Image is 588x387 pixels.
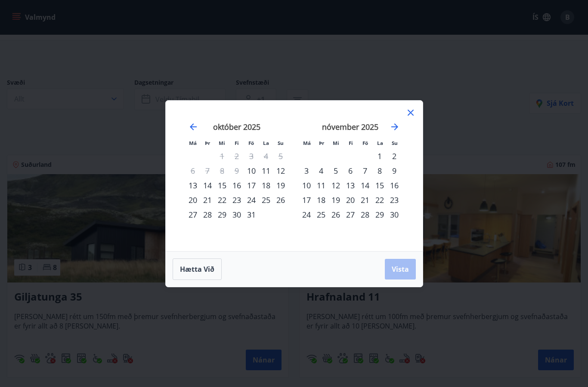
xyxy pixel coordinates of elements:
td: Choose þriðjudagur, 14. október 2025 as your check-in date. It’s available. [200,178,215,193]
td: Not available. laugardagur, 4. október 2025 [259,149,273,163]
strong: október 2025 [213,122,260,132]
td: Choose mánudagur, 13. október 2025 as your check-in date. It’s available. [186,178,200,193]
td: Choose laugardagur, 15. nóvember 2025 as your check-in date. It’s available. [372,178,387,193]
div: 30 [387,207,402,222]
div: 26 [273,193,288,207]
td: Choose föstudagur, 28. nóvember 2025 as your check-in date. It’s available. [358,207,372,222]
div: 8 [372,163,387,178]
div: 31 [244,207,259,222]
div: 16 [229,178,244,193]
td: Choose fimmtudagur, 20. nóvember 2025 as your check-in date. It’s available. [343,193,358,207]
div: 21 [358,193,372,207]
small: Su [278,140,284,146]
td: Choose fimmtudagur, 13. nóvember 2025 as your check-in date. It’s available. [343,178,358,193]
td: Not available. fimmtudagur, 9. október 2025 [229,163,244,178]
div: 10 [299,178,314,193]
div: 12 [328,178,343,193]
td: Choose fimmtudagur, 30. október 2025 as your check-in date. It’s available. [229,207,244,222]
td: Choose föstudagur, 21. nóvember 2025 as your check-in date. It’s available. [358,193,372,207]
td: Choose laugardagur, 25. október 2025 as your check-in date. It’s available. [259,193,273,207]
div: 14 [200,178,215,193]
td: Not available. fimmtudagur, 2. október 2025 [229,149,244,163]
div: 2 [387,149,402,163]
div: 17 [244,178,259,193]
td: Choose föstudagur, 31. október 2025 as your check-in date. It’s available. [244,207,259,222]
div: 20 [186,193,200,207]
div: 12 [273,163,288,178]
td: Choose þriðjudagur, 18. nóvember 2025 as your check-in date. It’s available. [314,193,328,207]
small: Fö [362,140,368,146]
small: Su [392,140,398,146]
div: Move forward to switch to the next month. [390,122,400,132]
td: Choose fimmtudagur, 23. október 2025 as your check-in date. It’s available. [229,193,244,207]
td: Not available. miðvikudagur, 8. október 2025 [215,163,229,178]
td: Choose þriðjudagur, 4. nóvember 2025 as your check-in date. It’s available. [314,163,328,178]
div: 10 [244,163,259,178]
td: Choose þriðjudagur, 28. október 2025 as your check-in date. It’s available. [200,207,215,222]
td: Choose mánudagur, 3. nóvember 2025 as your check-in date. It’s available. [299,163,314,178]
td: Choose sunnudagur, 19. október 2025 as your check-in date. It’s available. [273,178,288,193]
td: Choose laugardagur, 29. nóvember 2025 as your check-in date. It’s available. [372,207,387,222]
td: Choose laugardagur, 18. október 2025 as your check-in date. It’s available. [259,178,273,193]
td: Not available. föstudagur, 3. október 2025 [244,149,259,163]
td: Choose mánudagur, 10. nóvember 2025 as your check-in date. It’s available. [299,178,314,193]
td: Choose sunnudagur, 30. nóvember 2025 as your check-in date. It’s available. [387,207,402,222]
div: 18 [259,178,273,193]
small: Þr [205,140,210,146]
div: 23 [229,193,244,207]
td: Choose föstudagur, 17. október 2025 as your check-in date. It’s available. [244,178,259,193]
td: Choose laugardagur, 22. nóvember 2025 as your check-in date. It’s available. [372,193,387,207]
td: Choose þriðjudagur, 11. nóvember 2025 as your check-in date. It’s available. [314,178,328,193]
td: Choose mánudagur, 24. nóvember 2025 as your check-in date. It’s available. [299,207,314,222]
td: Choose miðvikudagur, 15. október 2025 as your check-in date. It’s available. [215,178,229,193]
div: 5 [328,163,343,178]
small: Mi [333,140,339,146]
div: 20 [343,193,358,207]
td: Choose þriðjudagur, 21. október 2025 as your check-in date. It’s available. [200,193,215,207]
td: Choose miðvikudagur, 5. nóvember 2025 as your check-in date. It’s available. [328,163,343,178]
td: Choose sunnudagur, 12. október 2025 as your check-in date. It’s available. [273,163,288,178]
div: 14 [358,178,372,193]
div: 19 [273,178,288,193]
td: Not available. miðvikudagur, 1. október 2025 [215,149,229,163]
div: 13 [186,178,200,193]
td: Not available. þriðjudagur, 7. október 2025 [200,163,215,178]
td: Choose miðvikudagur, 22. október 2025 as your check-in date. It’s available. [215,193,229,207]
div: 24 [299,207,314,222]
div: 27 [186,207,200,222]
div: 4 [314,163,328,178]
div: 23 [387,193,402,207]
td: Choose laugardagur, 1. nóvember 2025 as your check-in date. It’s available. [372,149,387,163]
td: Choose miðvikudagur, 26. nóvember 2025 as your check-in date. It’s available. [328,207,343,222]
div: 29 [372,207,387,222]
div: 25 [314,207,328,222]
td: Choose laugardagur, 11. október 2025 as your check-in date. It’s available. [259,163,273,178]
small: Þr [319,140,324,146]
div: 11 [259,163,273,178]
td: Choose sunnudagur, 9. nóvember 2025 as your check-in date. It’s available. [387,163,402,178]
div: 27 [343,207,358,222]
div: 13 [343,178,358,193]
td: Choose sunnudagur, 23. nóvember 2025 as your check-in date. It’s available. [387,193,402,207]
td: Choose fimmtudagur, 27. nóvember 2025 as your check-in date. It’s available. [343,207,358,222]
td: Choose mánudagur, 20. október 2025 as your check-in date. It’s available. [186,193,200,207]
div: Calendar [176,111,412,241]
td: Choose föstudagur, 7. nóvember 2025 as your check-in date. It’s available. [358,163,372,178]
td: Not available. sunnudagur, 5. október 2025 [273,149,288,163]
div: 21 [200,193,215,207]
small: Fi [235,140,239,146]
span: Hætta við [180,264,214,274]
small: Fö [248,140,254,146]
button: Hætta við [173,258,222,280]
small: Má [303,140,311,146]
div: 15 [215,178,229,193]
td: Choose miðvikudagur, 29. október 2025 as your check-in date. It’s available. [215,207,229,222]
small: Fi [349,140,353,146]
div: 19 [328,193,343,207]
small: La [377,140,383,146]
div: 6 [343,163,358,178]
td: Choose mánudagur, 27. október 2025 as your check-in date. It’s available. [186,207,200,222]
small: Má [189,140,197,146]
div: 3 [299,163,314,178]
div: 28 [200,207,215,222]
